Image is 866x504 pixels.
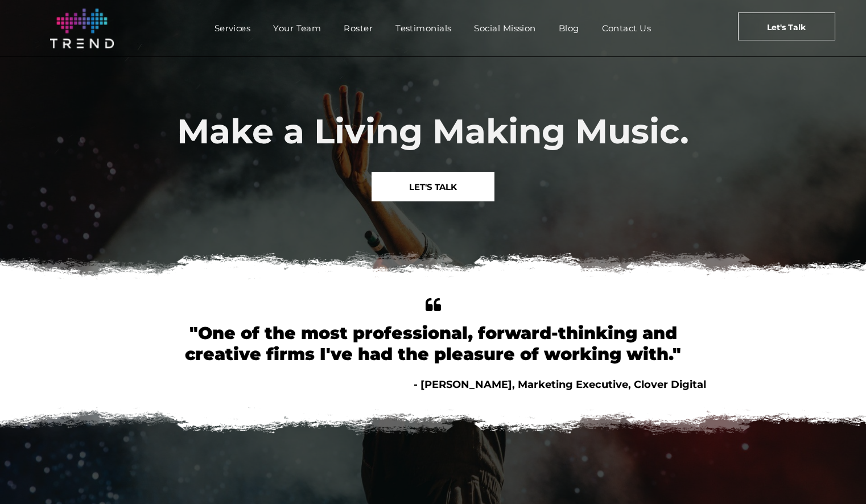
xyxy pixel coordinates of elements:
[409,172,457,201] span: LET'S TALK
[591,20,663,36] a: Contact Us
[203,20,262,36] a: Services
[767,13,806,42] span: Let's Talk
[332,20,384,36] a: Roster
[414,378,706,391] span: - [PERSON_NAME], Marketing Executive, Clover Digital
[384,20,463,36] a: Testimonials
[372,172,494,201] a: LET'S TALK
[738,13,835,40] a: Let's Talk
[177,110,689,152] span: Make a Living Making Music.
[547,20,591,36] a: Blog
[185,323,681,365] font: "One of the most professional, forward-thinking and creative firms I've had the pleasure of worki...
[50,9,114,48] img: logo
[262,20,332,36] a: Your Team
[463,20,547,36] a: Social Mission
